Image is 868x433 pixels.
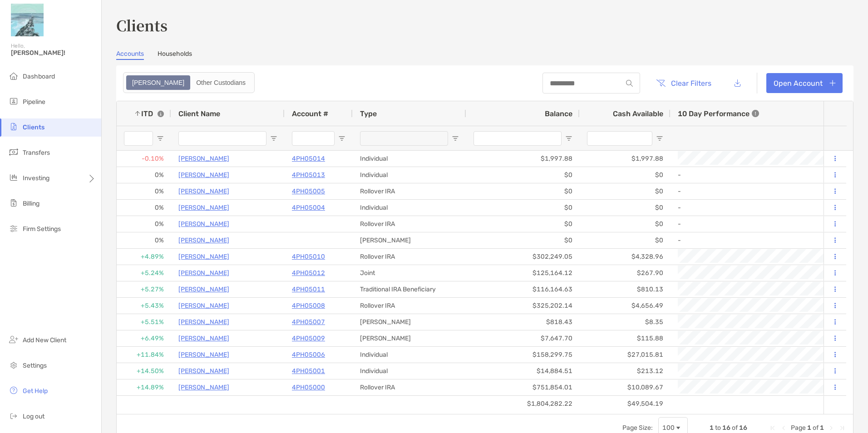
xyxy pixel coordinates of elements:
[292,267,325,279] p: 4PH05012
[178,349,229,360] p: [PERSON_NAME]
[117,249,171,265] div: +4.89%
[353,183,466,199] div: Rollover IRA
[270,135,277,142] button: Open Filter Menu
[158,50,192,60] a: Households
[8,96,19,107] img: pipeline icon
[780,424,787,432] div: Previous Page
[23,149,50,157] span: Transfers
[466,347,580,363] div: $158,299.75
[292,284,325,295] a: 4PH05011
[178,131,266,146] input: Client Name Filter Input
[178,284,229,295] a: [PERSON_NAME]
[178,251,229,262] p: [PERSON_NAME]
[178,186,229,197] a: [PERSON_NAME]
[117,216,171,232] div: 0%
[178,300,229,311] p: [PERSON_NAME]
[116,50,144,60] a: Accounts
[292,251,325,262] a: 4PH05010
[8,121,19,132] img: clients icon
[353,330,466,346] div: [PERSON_NAME]
[580,200,671,216] div: $0
[157,135,164,142] button: Open Filter Menu
[813,424,819,432] span: of
[178,316,229,328] a: [PERSON_NAME]
[117,379,171,395] div: +14.89%
[466,183,580,199] div: $0
[466,298,580,314] div: $325,202.14
[678,184,845,199] div: -
[292,349,325,360] a: 4PH05006
[292,202,325,213] a: 4PH05004
[292,365,325,377] p: 4PH05001
[360,109,377,118] span: Type
[292,382,325,393] a: 4PH05000
[117,298,171,314] div: +5.43%
[353,200,466,216] div: Individual
[23,336,66,344] span: Add New Client
[178,365,229,377] a: [PERSON_NAME]
[23,200,39,207] span: Billing
[23,413,44,420] span: Log out
[466,151,580,167] div: $1,997.88
[178,202,229,213] a: [PERSON_NAME]
[8,334,19,345] img: add_new_client icon
[678,101,759,126] div: 10 Day Performance
[353,232,466,248] div: [PERSON_NAME]
[117,330,171,346] div: +6.49%
[828,424,835,432] div: Next Page
[8,385,19,396] img: get-help icon
[353,216,466,232] div: Rollover IRA
[722,424,730,432] span: 16
[466,396,580,412] div: $1,804,282.22
[580,216,671,232] div: $0
[678,216,845,231] div: -
[715,424,721,432] span: to
[353,347,466,363] div: Individual
[580,249,671,265] div: $4,328.96
[178,382,229,393] a: [PERSON_NAME]
[117,200,171,216] div: 0%
[766,73,843,93] a: Open Account
[791,424,806,432] span: Page
[117,151,171,167] div: -0.10%
[292,153,325,164] a: 4PH05014
[23,73,55,80] span: Dashboard
[23,174,49,182] span: Investing
[807,424,811,432] span: 1
[353,167,466,183] div: Individual
[353,379,466,395] div: Rollover IRA
[662,424,675,432] div: 100
[8,172,19,183] img: investing icon
[11,49,96,57] span: [PERSON_NAME]!
[580,314,671,330] div: $8.35
[732,424,738,432] span: of
[11,4,44,36] img: Zoe Logo
[466,200,580,216] div: $0
[353,298,466,314] div: Rollover IRA
[23,98,45,106] span: Pipeline
[656,135,663,142] button: Open Filter Menu
[117,347,171,363] div: +11.84%
[580,298,671,314] div: $4,656.49
[117,314,171,330] div: +5.51%
[353,281,466,297] div: Traditional IRA Beneficiary
[565,135,572,142] button: Open Filter Menu
[353,363,466,379] div: Individual
[580,232,671,248] div: $0
[178,153,229,164] a: [PERSON_NAME]
[613,109,663,118] span: Cash Available
[353,249,466,265] div: Rollover IRA
[178,218,229,230] a: [PERSON_NAME]
[178,267,229,279] p: [PERSON_NAME]
[8,223,19,234] img: firm-settings icon
[178,235,229,246] a: [PERSON_NAME]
